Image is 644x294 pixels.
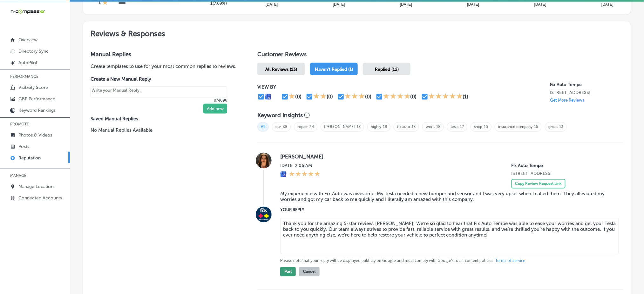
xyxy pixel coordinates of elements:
label: Create a New Manual Reply [91,76,227,82]
a: 18 [411,125,416,129]
tspan: [DATE] [534,2,546,7]
p: Connected Accounts [18,195,62,201]
img: Image [256,207,272,223]
a: insurance company [498,125,532,129]
div: (0) [327,94,333,100]
h1: Customer Reviews [257,51,623,60]
a: great [548,125,558,129]
p: Fix Auto Tempe [512,163,543,169]
a: repair [297,125,308,129]
label: [DATE] 2:06 AM [280,163,320,169]
blockquote: My experience with Fix Auto was awesome. My Tesla needed a new bumper and sensor and I was very u... [280,191,613,203]
div: 4 Stars [383,93,410,101]
p: 0/4096 [91,98,227,103]
p: Posts [18,144,29,149]
a: 24 [309,125,314,129]
img: 660ab0bf-5cc7-4cb8-ba1c-48b5ae0f18e60NCTV_CLogo_TV_Black_-500x88.png [10,9,45,15]
p: Keyword Rankings [18,108,56,113]
a: tesla [451,125,458,129]
span: Replied (12) [375,67,399,72]
label: YOUR REPLY [280,208,613,212]
label: Saved Manual Replies [91,116,237,122]
p: Get More Reviews [550,98,585,103]
button: Add new [203,104,227,114]
p: AutoPilot [18,60,37,65]
div: (0) [410,94,417,100]
button: Copy Review Request Link [512,179,566,189]
tspan: [DATE] [266,2,278,7]
a: Terms of service [495,258,525,264]
div: 5 Stars [429,93,463,101]
a: shop [474,125,482,129]
a: 15 [534,125,538,129]
textarea: Create your Quick Reply [91,87,227,98]
p: Fix Auto Tempe [550,82,623,87]
a: fix auto [397,125,410,129]
p: Manage Locations [18,184,55,189]
a: 18 [356,125,361,129]
textarea: Thank you for the amazing 5-star review, [PERSON_NAME]! We’re so glad to hear that Fix Auto Tempe... [280,218,619,254]
label: [PERSON_NAME] [280,154,613,160]
div: 1 Star [289,93,295,101]
span: Haven't Replied (1) [315,67,353,72]
a: work [426,125,435,129]
p: GBP Performance [18,96,55,102]
a: 18 [383,125,387,129]
tspan: [DATE] [400,2,412,7]
a: 17 [460,125,464,129]
a: [PERSON_NAME] [324,125,355,129]
p: Directory Sync [18,49,49,54]
div: (0) [295,94,302,100]
p: VIEW BY [257,84,550,90]
p: 1865 S Indian Bend Rd Tempe, AZ 85281, US [550,90,623,95]
div: 3 Stars [345,93,365,101]
tspan: [DATE] [467,2,479,7]
a: 13 [559,125,563,129]
a: 18 [436,125,440,129]
div: (0) [365,94,371,100]
tspan: [DATE] [601,2,613,7]
p: Please note that your reply will be displayed publicly on Google and must comply with Google's lo... [280,258,613,264]
p: Visibility Score [18,85,48,90]
a: highly [371,125,381,129]
h5: 1 ( 7.69% ) [184,1,227,6]
div: 5 Stars [289,171,320,178]
p: Overview [18,37,37,43]
div: (1) [463,94,469,100]
button: Cancel [299,267,320,277]
span: All Reviews (13) [265,67,297,72]
p: 1865 S Indian Bend Rd [512,171,613,177]
h3: Manual Replies [91,51,237,58]
a: car [275,125,281,129]
h2: Reviews & Responses [83,21,631,43]
div: 2 Stars [313,93,327,101]
button: Post [280,267,296,277]
span: All [257,122,269,132]
a: 38 [283,125,287,129]
p: Reputation [18,155,41,161]
p: Create templates to use for your most common replies to reviews. [91,63,237,70]
p: Photos & Videos [18,132,52,138]
a: 15 [484,125,488,129]
p: No Manual Replies Available [91,127,237,134]
tspan: [DATE] [333,2,345,7]
h3: Keyword Insights [257,112,303,119]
